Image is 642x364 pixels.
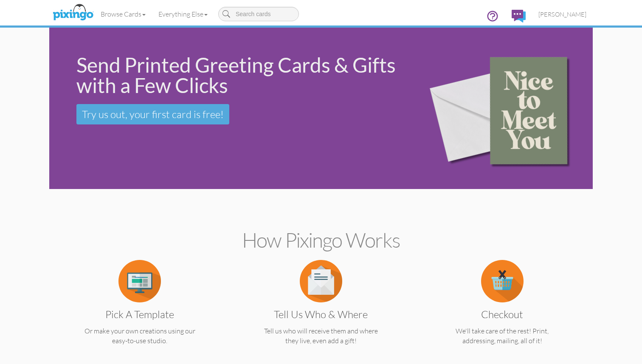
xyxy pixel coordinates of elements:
[245,326,397,346] p: Tell us who will receive them and where they live, even add a gift!
[300,260,342,302] img: item.alt
[251,309,390,320] h3: Tell us Who & Where
[538,11,586,18] span: [PERSON_NAME]
[76,104,229,124] a: Try us out, your first card is free!
[426,276,578,346] a: Checkout We'll take care of the rest! Print, addressing, mailing, all of it!
[51,2,96,23] img: pixingo logo
[64,229,578,251] h2: How Pixingo works
[532,3,593,25] a: [PERSON_NAME]
[76,55,405,96] div: Send Printed Greeting Cards & Gifts with a Few Clicks
[152,3,214,25] a: Everything Else
[118,260,161,302] img: item.alt
[417,30,591,187] img: 15b0954d-2d2f-43ee-8fdb-3167eb028af9.png
[70,309,209,320] h3: Pick a Template
[433,309,572,320] h3: Checkout
[512,10,526,23] img: comments.svg
[82,108,224,121] span: Try us out, your first card is free!
[94,3,152,25] a: Browse Cards
[481,260,524,302] img: item.alt
[64,276,216,346] a: Pick a Template Or make your own creations using our easy-to-use studio.
[218,7,299,21] input: Search cards
[426,326,578,346] p: We'll take care of the rest! Print, addressing, mailing, all of it!
[245,276,397,346] a: Tell us Who & Where Tell us who will receive them and where they live, even add a gift!
[64,326,216,346] p: Or make your own creations using our easy-to-use studio.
